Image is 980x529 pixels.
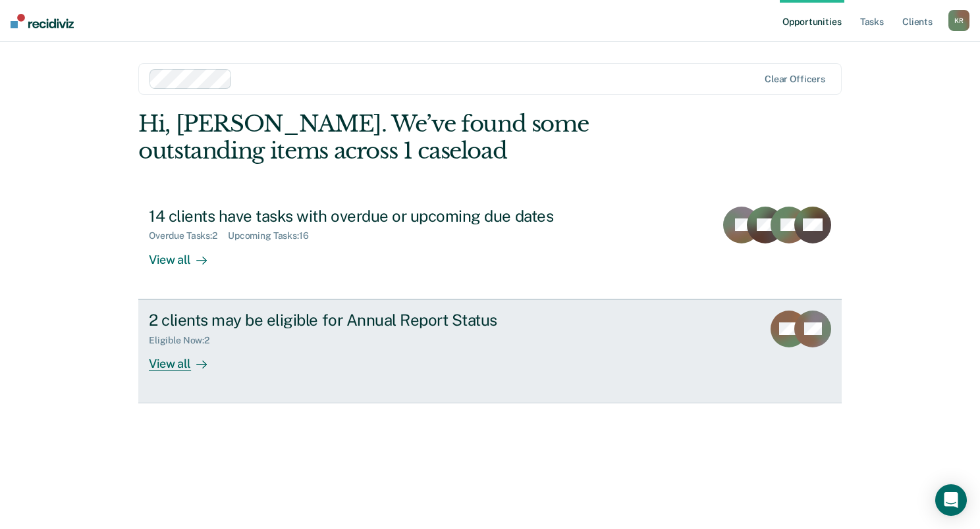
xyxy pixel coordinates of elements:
[149,311,611,330] div: 2 clients may be eligible for Annual Report Status
[149,230,228,241] div: Overdue Tasks : 2
[935,484,967,516] div: Open Intercom Messenger
[149,241,223,267] div: View all
[149,345,223,371] div: View all
[138,299,842,403] a: 2 clients may be eligible for Annual Report StatusEligible Now:2View all
[11,14,74,28] img: Recidiviz
[765,74,825,85] div: Clear officers
[138,196,842,299] a: 14 clients have tasks with overdue or upcoming due datesOverdue Tasks:2Upcoming Tasks:16View all
[228,230,319,241] div: Upcoming Tasks : 16
[138,111,701,164] div: Hi, [PERSON_NAME]. We’ve found some outstanding items across 1 caseload
[948,10,969,31] button: KR
[948,10,969,31] div: K R
[149,207,611,226] div: 14 clients have tasks with overdue or upcoming due dates
[149,335,220,346] div: Eligible Now : 2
